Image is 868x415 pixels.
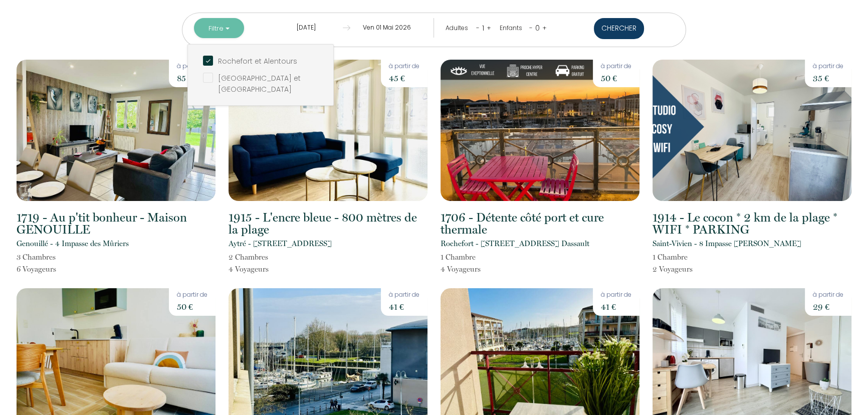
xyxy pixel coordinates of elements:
img: rental-image [441,60,639,201]
h2: 1706 - Détente côté port et cure thermale [441,212,639,236]
img: rental-image [653,60,851,201]
p: à partir de [601,62,631,71]
span: s [265,253,268,262]
a: - [529,23,533,33]
p: à partir de [389,290,419,300]
p: 50 € [177,300,207,314]
p: 50 € [601,71,631,85]
p: à partir de [813,62,843,71]
span: s [266,265,269,274]
p: Genouillé - 4 Impasse des Mûriers [17,238,129,250]
p: 35 € [813,71,843,85]
p: Rochefort - [STREET_ADDRESS] Dassault [441,238,589,250]
p: à partir de [601,290,631,300]
img: rental-image [17,60,215,201]
p: à partir de [177,290,207,300]
span: [GEOGRAPHIC_DATA] et [GEOGRAPHIC_DATA] [218,73,301,94]
p: 1 Chambre [653,251,693,263]
a: + [486,23,491,33]
iframe: Chat [825,370,860,407]
div: Adultes [446,24,472,33]
div: Enfants [500,24,526,33]
button: Filtre [194,18,244,38]
span: s [53,265,56,274]
p: 4 Voyageur [441,263,481,275]
a: + [542,23,547,33]
p: 4 Voyageur [229,263,269,275]
button: Chercher [594,18,644,39]
span: s [478,265,481,274]
p: 45 € [389,71,419,85]
p: 41 € [601,300,631,314]
span: s [690,265,693,274]
p: 29 € [813,300,843,314]
div: 1 [479,20,486,36]
p: à partir de [813,290,843,300]
p: 85 € [177,71,207,85]
img: rental-image [229,60,427,201]
span: s [53,253,56,262]
div: 0 [533,20,542,36]
h2: 1915 - L'encre bleue - 800 mètres de la plage [229,212,427,236]
p: 2 Chambre [229,251,269,263]
input: Arrivée [270,18,343,38]
p: 3 Chambre [17,251,56,263]
a: - [476,23,479,33]
p: Aytré - [STREET_ADDRESS] [229,238,332,250]
p: 41 € [389,300,419,314]
p: à partir de [177,62,207,71]
input: Départ [350,18,423,38]
p: à partir de [389,62,419,71]
p: 2 Voyageur [653,263,693,275]
h2: 1914 - Le cocon * 2 km de la plage * WIFI * PARKING [653,212,851,236]
p: 6 Voyageur [17,263,56,275]
p: 1 Chambre [441,251,481,263]
img: guests [343,24,350,32]
p: Saint-Vivien - 8 Impasse [PERSON_NAME] [653,238,801,250]
h2: 1719 - Au p'tit bonheur - Maison GENOUILLE [17,212,215,236]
